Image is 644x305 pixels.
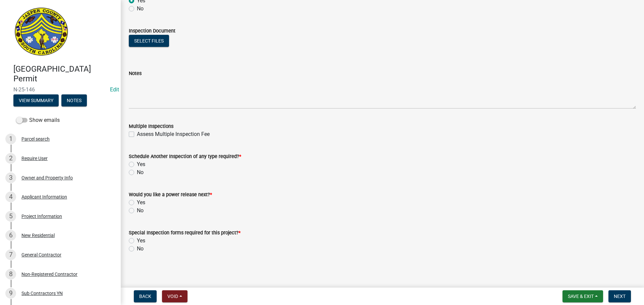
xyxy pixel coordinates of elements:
[129,193,212,197] label: Would you like a power release next?
[5,134,16,144] div: 1
[21,137,50,141] div: Parcel search
[5,172,16,183] div: 3
[5,230,16,241] div: 6
[5,288,16,299] div: 9
[5,192,16,202] div: 4
[137,199,145,207] label: Yes
[129,124,173,129] label: Multiple Inspections
[614,294,626,299] span: Next
[13,64,115,84] h4: [GEOGRAPHIC_DATA] Permit
[110,86,119,93] wm-modal-confirm: Edit Application Number
[568,294,594,299] span: Save & Exit
[13,86,107,93] span: N-25-146
[13,7,69,57] img: Jasper County, South Carolina
[5,249,16,260] div: 7
[129,29,175,33] label: Inspection Document
[137,160,145,168] label: Yes
[5,269,16,280] div: 8
[5,211,16,222] div: 5
[134,290,157,302] button: Back
[61,98,87,103] wm-modal-confirm: Notes
[110,86,119,93] a: Edit
[137,237,145,245] label: Yes
[21,252,61,257] div: General Contractor
[129,71,142,76] label: Notes
[61,94,87,106] button: Notes
[137,245,144,253] label: No
[162,290,187,302] button: Void
[167,294,178,299] span: Void
[21,214,62,219] div: Project Information
[21,156,48,161] div: Require User
[21,175,73,180] div: Owner and Property Info
[139,294,151,299] span: Back
[562,290,603,302] button: Save & Exit
[21,291,63,296] div: Sub Contractors YN
[137,5,144,13] label: No
[16,116,60,124] label: Show emails
[21,195,67,199] div: Applicant Information
[129,154,241,159] label: Schedule Another Inspection of any type required?
[21,272,77,277] div: Non-Registered Contractor
[129,35,169,47] button: Select files
[608,290,631,302] button: Next
[137,130,210,138] label: Assess Multiple Inspection Fee
[13,94,59,106] button: View Summary
[13,98,59,103] wm-modal-confirm: Summary
[137,207,144,215] label: No
[5,153,16,164] div: 2
[137,168,144,176] label: No
[129,231,240,235] label: Special Inspection forms required for this project?
[21,233,55,238] div: New Residential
